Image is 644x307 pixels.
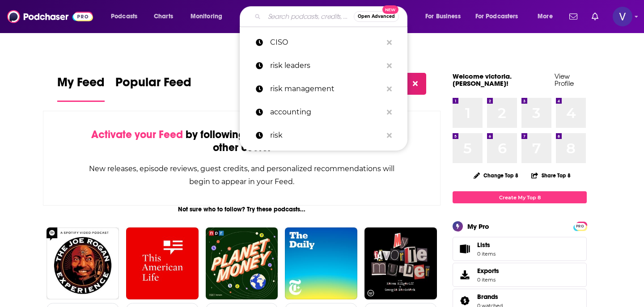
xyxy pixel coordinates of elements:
span: Exports [477,267,499,275]
a: View Profile [555,72,574,88]
span: For Podcasters [475,10,518,23]
input: Search podcasts, credits, & more... [264,9,354,24]
img: Podchaser - Follow, Share and Rate Podcasts [7,8,93,25]
a: Show notifications dropdown [566,9,581,24]
p: CISO [270,31,382,54]
span: PRO [575,223,585,230]
a: Brands [456,294,474,307]
img: My Favorite Murder with Karen Kilgariff and Georgia Hardstark [364,227,437,300]
p: risk management [270,77,382,101]
img: The Daily [285,227,357,300]
a: risk [240,124,407,147]
span: Logged in as victoria.wilson [613,7,632,26]
div: New releases, episode reviews, guest credits, and personalized recommendations will begin to appe... [88,162,395,188]
span: Activate your Feed [91,128,183,141]
span: 0 items [477,251,496,257]
a: Popular Feed [115,75,191,102]
span: Charts [154,10,173,23]
span: Monitoring [191,10,222,23]
a: Brands [477,293,503,301]
a: My Feed [57,75,105,102]
span: Podcasts [111,10,137,23]
span: Lists [477,241,496,249]
a: accounting [240,101,407,124]
div: Search podcasts, credits, & more... [248,6,416,27]
a: Lists [453,237,587,261]
a: risk leaders [240,54,407,77]
span: Open Advanced [358,14,395,19]
a: Charts [148,9,178,24]
a: risk management [240,77,407,101]
span: Popular Feed [115,75,191,95]
a: PRO [575,223,585,229]
span: More [538,10,553,23]
span: Exports [456,269,474,281]
div: by following Podcasts, Creators, Lists, and other Users! [88,128,395,154]
span: My Feed [57,75,105,95]
button: open menu [419,9,472,24]
a: Create My Top 8 [453,191,587,203]
img: User Profile [613,7,632,26]
a: Welcome victoria.[PERSON_NAME]! [453,72,512,88]
a: CISO [240,31,407,54]
button: open menu [105,9,149,24]
img: Planet Money [206,227,278,300]
span: Lists [456,243,474,255]
div: My Pro [467,222,489,231]
span: Brands [477,293,498,301]
button: Open AdvancedNew [354,11,399,22]
span: 0 items [477,277,499,283]
p: accounting [270,101,382,124]
span: For Business [425,10,461,23]
img: The Joe Rogan Experience [47,227,119,300]
button: open menu [184,9,234,24]
a: Exports [453,263,587,287]
a: Show notifications dropdown [588,9,602,24]
img: This American Life [126,227,199,300]
button: open menu [470,9,531,24]
button: Show profile menu [613,7,632,26]
span: Lists [477,241,490,249]
p: risk leaders [270,54,382,77]
div: Not sure who to follow? Try these podcasts... [43,206,441,213]
button: open menu [531,9,564,24]
button: Change Top 8 [468,170,524,181]
p: risk [270,124,382,147]
button: Share Top 8 [531,167,571,184]
span: New [382,5,398,14]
